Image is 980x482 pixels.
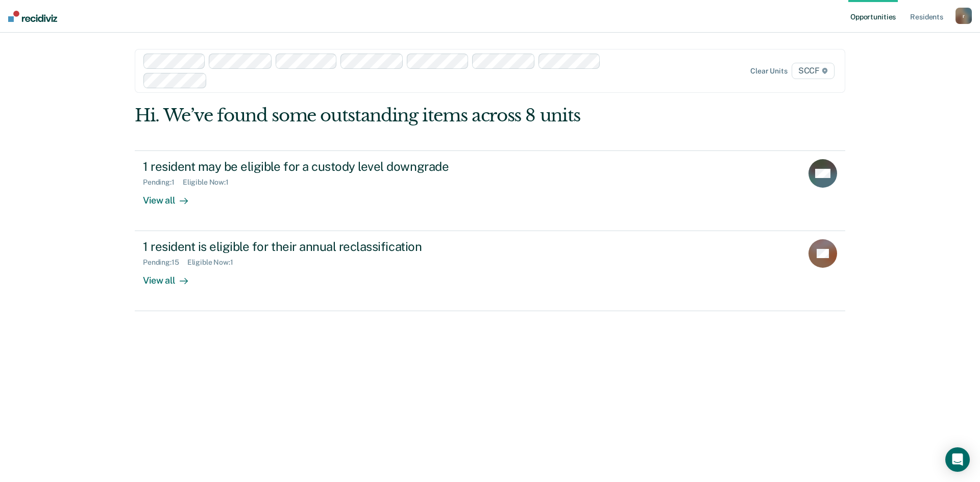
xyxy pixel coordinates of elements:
[8,11,57,22] img: Recidiviz
[135,105,703,126] div: Hi. We’ve found some outstanding items across 8 units
[143,267,200,287] div: View all
[955,8,972,24] button: r
[750,67,788,75] div: Clear units
[143,159,501,174] div: 1 resident may be eligible for a custody level downgrade
[135,150,845,231] a: 1 resident may be eligible for a custody level downgradePending:1Eligible Now:1View all
[792,63,835,79] span: SCCF
[143,258,187,267] div: Pending : 15
[143,178,183,187] div: Pending : 1
[183,178,237,187] div: Eligible Now : 1
[143,239,501,254] div: 1 resident is eligible for their annual reclassification
[187,258,241,267] div: Eligible Now : 1
[945,447,970,472] div: Open Intercom Messenger
[143,186,200,206] div: View all
[135,231,845,311] a: 1 resident is eligible for their annual reclassificationPending:15Eligible Now:1View all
